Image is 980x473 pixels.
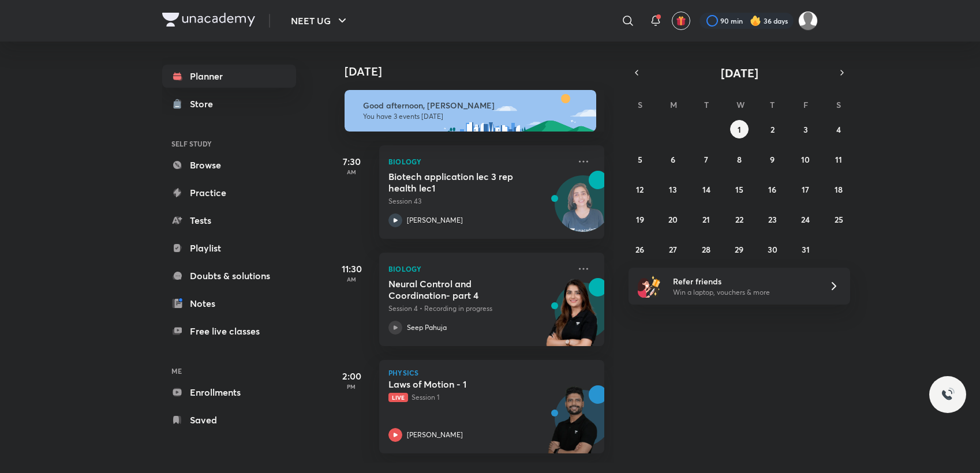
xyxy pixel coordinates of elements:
[636,214,644,225] abbr: October 19, 2025
[768,184,776,195] abbr: October 16, 2025
[697,240,716,258] button: October 28, 2025
[162,181,296,204] a: Practice
[730,150,749,168] button: October 8, 2025
[829,150,848,168] button: October 11, 2025
[730,120,749,138] button: October 1, 2025
[796,150,815,168] button: October 10, 2025
[770,154,775,165] abbr: October 9, 2025
[730,240,749,258] button: October 29, 2025
[796,120,815,138] button: October 3, 2025
[770,124,775,135] abbr: October 2, 2025
[802,184,809,195] abbr: October 17, 2025
[162,209,296,232] a: Tests
[541,385,604,465] img: unacademy
[162,236,296,260] a: Playlist
[668,214,678,225] abbr: October 20, 2025
[704,99,709,110] abbr: Tuesday
[162,65,296,88] a: Planner
[407,215,463,226] p: [PERSON_NAME]
[664,150,682,168] button: October 6, 2025
[702,214,710,225] abbr: October 21, 2025
[345,65,616,78] h4: [DATE]
[829,210,848,228] button: October 25, 2025
[796,210,815,228] button: October 24, 2025
[162,361,296,381] h6: ME
[669,184,677,195] abbr: October 13, 2025
[284,9,356,32] button: NEET UG
[328,155,375,168] h5: 7:30
[638,154,642,165] abbr: October 5, 2025
[735,184,743,195] abbr: October 15, 2025
[763,150,781,168] button: October 9, 2025
[721,65,758,81] span: [DATE]
[796,180,815,198] button: October 17, 2025
[345,90,596,132] img: afternoon
[763,180,781,198] button: October 16, 2025
[803,99,808,110] abbr: Friday
[664,210,682,228] button: October 20, 2025
[770,99,775,110] abbr: Thursday
[407,322,447,333] p: Seep Pahuja
[801,214,810,225] abbr: October 24, 2025
[704,154,708,165] abbr: October 7, 2025
[669,244,677,255] abbr: October 27, 2025
[671,154,675,165] abbr: October 6, 2025
[162,292,296,315] a: Notes
[162,134,296,153] h6: SELF STUDY
[388,393,408,402] span: Live
[796,240,815,258] button: October 31, 2025
[664,240,682,258] button: October 27, 2025
[388,303,570,314] p: Session 4 • Recording in progress
[736,99,745,110] abbr: Wednesday
[388,278,532,301] h5: Neural Control and Coordination- part 4
[801,154,810,165] abbr: October 10, 2025
[555,182,611,237] img: Avatar
[750,15,761,27] img: streak
[664,180,682,198] button: October 13, 2025
[631,210,649,228] button: October 19, 2025
[388,262,570,276] p: Biology
[829,120,848,138] button: October 4, 2025
[162,264,296,287] a: Doubts & solutions
[635,244,644,255] abbr: October 26, 2025
[763,240,781,258] button: October 30, 2025
[763,210,781,228] button: October 23, 2025
[835,184,843,195] abbr: October 18, 2025
[162,13,255,29] a: Company Logo
[631,180,649,198] button: October 12, 2025
[328,276,375,283] p: AM
[730,180,749,198] button: October 15, 2025
[836,124,841,135] abbr: October 4, 2025
[388,378,532,390] h5: Laws of Motion - 1
[388,392,570,403] p: Session 1
[631,240,649,258] button: October 26, 2025
[328,168,375,175] p: AM
[802,244,810,255] abbr: October 31, 2025
[328,369,375,383] h5: 2:00
[835,214,843,225] abbr: October 25, 2025
[670,99,677,110] abbr: Monday
[763,120,781,138] button: October 2, 2025
[829,180,848,198] button: October 18, 2025
[638,275,661,298] img: referral
[363,112,586,121] p: You have 3 events [DATE]
[363,100,586,111] h6: Good afternoon, [PERSON_NAME]
[702,184,710,195] abbr: October 14, 2025
[941,388,955,401] img: ttu
[162,381,296,404] a: Enrollments
[697,150,716,168] button: October 7, 2025
[697,180,716,198] button: October 14, 2025
[835,154,842,165] abbr: October 11, 2025
[735,214,743,225] abbr: October 22, 2025
[328,262,375,276] h5: 11:30
[407,430,463,440] p: [PERSON_NAME]
[730,210,749,228] button: October 22, 2025
[702,244,710,255] abbr: October 28, 2025
[638,99,642,110] abbr: Sunday
[738,124,741,135] abbr: October 1, 2025
[697,210,716,228] button: October 21, 2025
[737,154,742,165] abbr: October 8, 2025
[768,214,777,225] abbr: October 23, 2025
[388,171,532,194] h5: Biotech application lec 3 rep health lec1
[676,16,686,26] img: avatar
